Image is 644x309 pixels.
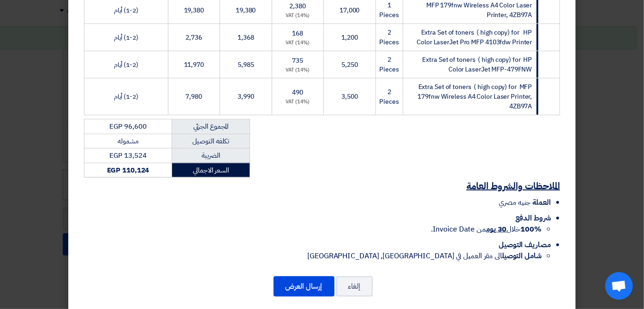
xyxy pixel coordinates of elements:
[426,0,532,20] span: MFP 179fnw Wireless A4 Color Laser Printer, 4ZB97A
[114,60,138,70] span: (1-2) أيام
[431,224,542,235] span: خلال من Invoice Date.
[341,92,358,101] span: 3,500
[276,12,320,20] div: (14%) VAT
[292,88,304,97] span: 490
[172,119,250,134] td: المجموع الجزئي
[114,92,138,101] span: (1-2) أيام
[533,197,551,208] span: العملة
[380,28,399,47] span: 2 Pieces
[276,39,320,47] div: (14%) VAT
[341,33,358,42] span: 1,200
[336,276,373,297] button: إلغاء
[276,66,320,74] div: (14%) VAT
[341,60,358,70] span: 5,250
[499,197,531,208] span: جنيه مصري
[520,224,542,235] strong: 100%
[502,250,542,261] strong: شامل التوصيل
[118,136,138,146] span: مشموله
[292,29,304,38] span: 168
[172,134,250,149] td: تكلفه التوصيل
[114,33,138,42] span: (1-2) أيام
[417,28,532,47] span: Extra Set of toners ( high copy) for HP Color LaserJet Pro MFP 4103fdw Printer
[114,6,138,15] span: (1-2) أيام
[417,82,532,111] span: Extra Set of toners ( high copy) for MFP 179fnw Wireless A4 Color Laser Printer, 4ZB97A
[236,6,256,15] span: 19,380
[605,272,633,300] div: Open chat
[184,6,204,15] span: 19,380
[274,276,334,297] button: إرسال العرض
[184,60,204,70] span: 11,970
[466,179,560,193] u: الملاحظات والشروط العامة
[486,224,507,235] u: 30 يوم
[238,33,254,42] span: 1,368
[380,87,399,107] span: 2 Pieces
[172,163,250,178] td: السعر الاجمالي
[238,92,254,101] span: 3,990
[292,56,304,65] span: 735
[423,55,532,74] span: Extra Set of toners ( high copy) for HP Color LaserJet MFP-479FNW
[290,1,306,11] span: 2,380
[340,6,359,15] span: 17,000
[380,55,399,74] span: 2 Pieces
[110,150,147,160] span: EGP 13,524
[238,60,254,70] span: 5,985
[276,98,320,106] div: (14%) VAT
[107,165,149,175] strong: EGP 110,124
[172,149,250,163] td: الضريبة
[186,33,203,42] span: 2,736
[186,92,203,101] span: 7,980
[499,239,551,250] span: مصاريف التوصيل
[380,0,399,20] span: 1 Pieces
[84,250,542,261] li: الى مقر العميل في [GEOGRAPHIC_DATA], [GEOGRAPHIC_DATA]
[84,119,172,134] td: EGP 96,600
[515,213,551,224] span: شروط الدفع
